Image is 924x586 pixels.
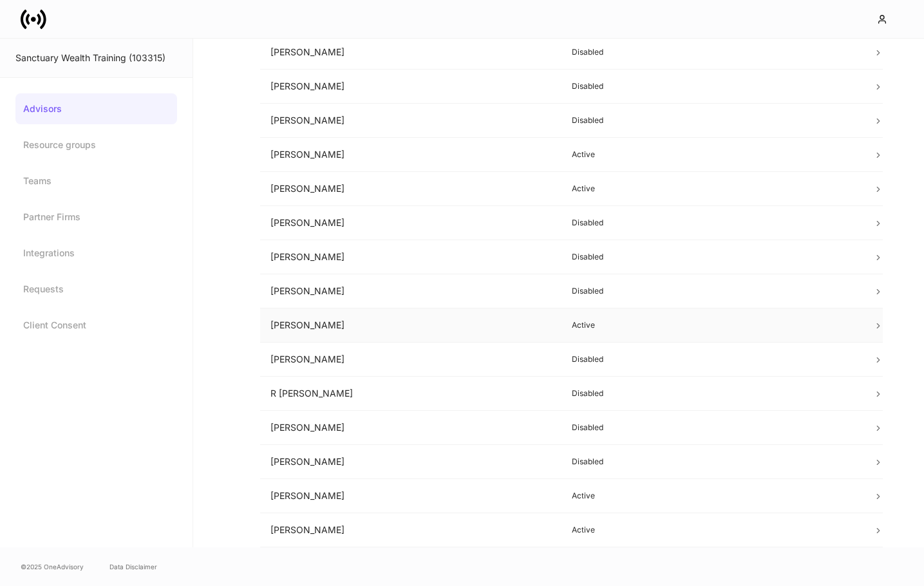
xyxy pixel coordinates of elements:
[15,93,177,124] a: Advisors
[572,320,853,330] p: Active
[260,104,561,138] td: [PERSON_NAME]
[572,286,853,296] p: Disabled
[260,377,561,411] td: R [PERSON_NAME]
[15,129,177,160] a: Resource groups
[260,547,561,581] td: [PERSON_NAME]
[572,457,853,467] p: Disabled
[260,308,561,343] td: [PERSON_NAME]
[260,240,561,274] td: [PERSON_NAME]
[260,445,561,479] td: [PERSON_NAME]
[260,411,561,445] td: [PERSON_NAME]
[260,70,561,104] td: [PERSON_NAME]
[572,422,853,433] p: Disabled
[572,218,853,228] p: Disabled
[260,172,561,206] td: [PERSON_NAME]
[260,274,561,308] td: [PERSON_NAME]
[15,165,177,196] a: Teams
[572,184,853,194] p: Active
[109,562,157,572] a: Data Disclaimer
[260,479,561,513] td: [PERSON_NAME]
[572,491,853,501] p: Active
[260,206,561,240] td: [PERSON_NAME]
[15,274,177,305] a: Requests
[572,354,853,364] p: Disabled
[260,138,561,172] td: [PERSON_NAME]
[572,115,853,126] p: Disabled
[260,35,561,70] td: [PERSON_NAME]
[21,562,84,572] span: © 2025 OneAdvisory
[260,343,561,377] td: [PERSON_NAME]
[15,202,177,232] a: Partner Firms
[15,52,177,64] div: Sanctuary Wealth Training (103315)
[572,525,853,535] p: Active
[572,252,853,262] p: Disabled
[572,149,853,160] p: Active
[572,388,853,399] p: Disabled
[260,513,561,547] td: [PERSON_NAME]
[15,310,177,341] a: Client Consent
[572,47,853,57] p: Disabled
[15,238,177,269] a: Integrations
[572,81,853,91] p: Disabled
